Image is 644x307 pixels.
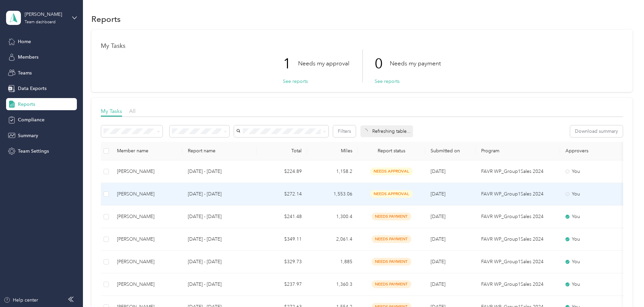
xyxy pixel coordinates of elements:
[257,251,307,273] td: $329.73
[257,273,307,296] td: $237.97
[476,228,560,251] td: FAVR WP_Group1Sales 2024
[257,228,307,251] td: $349.11
[18,148,49,155] span: Team Settings
[18,132,38,139] span: Summary
[431,236,445,242] span: [DATE]
[307,160,358,183] td: 1,158.2
[565,168,622,175] div: You
[431,259,445,265] span: [DATE]
[101,42,623,50] h1: My Tasks
[375,78,400,85] button: See reports
[363,148,420,154] span: Report status
[476,183,560,206] td: FAVR WP_Group1Sales 2024
[25,11,67,18] div: [PERSON_NAME]
[188,236,251,243] p: [DATE] - [DATE]
[476,273,560,296] td: FAVR WP_Group1Sales 2024
[570,125,623,137] button: Download summary
[18,116,45,123] span: Compliance
[481,281,555,288] p: FAVR WP_Group1Sales 2024
[431,191,445,197] span: [DATE]
[25,20,56,24] div: Team dashboard
[431,281,445,287] span: [DATE]
[372,213,411,220] span: needs payment
[425,142,476,160] th: Submitted on
[313,148,352,154] div: Miles
[372,258,411,266] span: needs payment
[372,235,411,243] span: needs payment
[390,59,441,68] p: Needs my payment
[18,69,32,76] span: Teams
[129,108,136,114] span: All
[565,236,622,243] div: You
[262,148,302,154] div: Total
[283,50,298,78] p: 1
[565,281,622,288] div: You
[188,190,251,198] p: [DATE] - [DATE]
[182,142,257,160] th: Report name
[307,273,358,296] td: 1,360.3
[307,206,358,228] td: 1,300.4
[370,190,413,198] span: needs approval
[431,168,445,174] span: [DATE]
[117,213,177,220] div: [PERSON_NAME]
[112,142,182,160] th: Member name
[565,190,622,198] div: You
[117,258,177,266] div: [PERSON_NAME]
[188,258,251,266] p: [DATE] - [DATE]
[481,213,555,220] p: FAVR WP_Group1Sales 2024
[298,59,349,68] p: Needs my approval
[91,16,121,23] h1: Reports
[565,258,622,266] div: You
[4,297,38,304] button: Help center
[360,125,413,137] div: Refreshing table...
[117,281,177,288] div: [PERSON_NAME]
[18,85,47,92] span: Data Exports
[370,167,413,175] span: needs approval
[431,214,445,219] span: [DATE]
[117,168,177,175] div: [PERSON_NAME]
[375,50,390,78] p: 0
[481,168,555,175] p: FAVR WP_Group1Sales 2024
[476,142,560,160] th: Program
[283,78,308,85] button: See reports
[560,142,627,160] th: Approvers
[307,228,358,251] td: 2,061.4
[481,190,555,198] p: FAVR WP_Group1Sales 2024
[18,38,31,45] span: Home
[18,101,35,108] span: Reports
[101,108,122,114] span: My Tasks
[476,160,560,183] td: FAVR WP_Group1Sales 2024
[257,160,307,183] td: $224.89
[476,251,560,273] td: FAVR WP_Group1Sales 2024
[117,190,177,198] div: [PERSON_NAME]
[257,206,307,228] td: $241.48
[333,125,356,137] button: Filters
[307,183,358,206] td: 1,553.06
[257,183,307,206] td: $272.14
[606,269,644,307] iframe: Everlance-gr Chat Button Frame
[372,280,411,288] span: needs payment
[188,168,251,175] p: [DATE] - [DATE]
[188,213,251,220] p: [DATE] - [DATE]
[307,251,358,273] td: 1,885
[117,148,177,154] div: Member name
[18,54,38,61] span: Members
[188,281,251,288] p: [DATE] - [DATE]
[117,236,177,243] div: [PERSON_NAME]
[481,236,555,243] p: FAVR WP_Group1Sales 2024
[476,206,560,228] td: FAVR WP_Group1Sales 2024
[481,258,555,266] p: FAVR WP_Group1Sales 2024
[565,213,622,220] div: You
